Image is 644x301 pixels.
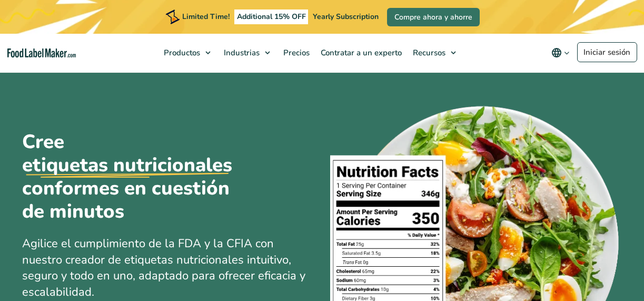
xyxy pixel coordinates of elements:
span: Recursos [410,47,447,58]
span: Precios [280,47,311,58]
a: Productos [158,34,216,72]
a: Compre ahora y ahorre [387,8,480,26]
span: Contratar a un experto [318,47,403,58]
span: Additional 15% OFF [234,9,309,24]
a: Recursos [408,34,461,72]
button: Change language [544,42,577,63]
span: Limited Time! [182,12,230,22]
span: Yearly Subscription [313,12,379,22]
a: Contratar a un experto [315,34,405,72]
span: Industrias [221,47,261,58]
span: Productos [161,47,201,58]
a: Precios [278,34,313,72]
h1: Cree conformes en cuestión de minutos [22,130,254,223]
u: etiquetas nutricionales [22,153,232,177]
span: Agilice el cumplimiento de la FDA y la CFIA con nuestro creador de etiquetas nutricionales intuit... [22,236,305,300]
a: Industrias [219,34,275,72]
a: Food Label Maker homepage [7,48,76,57]
a: Iniciar sesión [577,42,637,62]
